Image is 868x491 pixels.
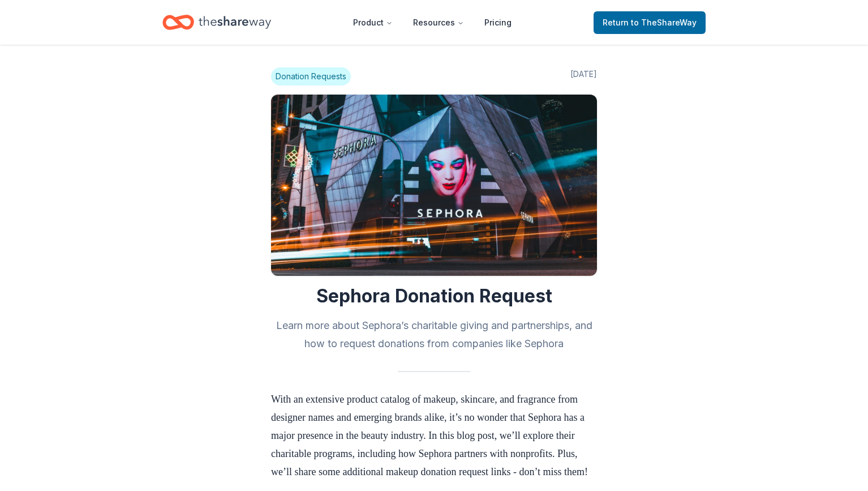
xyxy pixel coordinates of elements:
p: With an extensive product catalog of makeup, skincare, and fragrance from designer names and emer... [271,390,597,481]
span: to TheShareWay [631,18,697,27]
a: Returnto TheShareWay [594,11,706,34]
a: Home [162,9,271,36]
nav: Main [344,9,521,36]
span: Donation Requests [271,67,351,86]
button: Resources [404,11,473,34]
button: Product [344,11,402,34]
h1: Sephora Donation Request [271,285,597,308]
a: Pricing [475,11,521,34]
span: Return [603,16,697,29]
img: Image for Sephora Donation Request [271,95,597,276]
span: [DATE] [570,67,597,86]
h2: Learn more about Sephora’s charitable giving and partnerships, and how to request donations from ... [271,317,597,353]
